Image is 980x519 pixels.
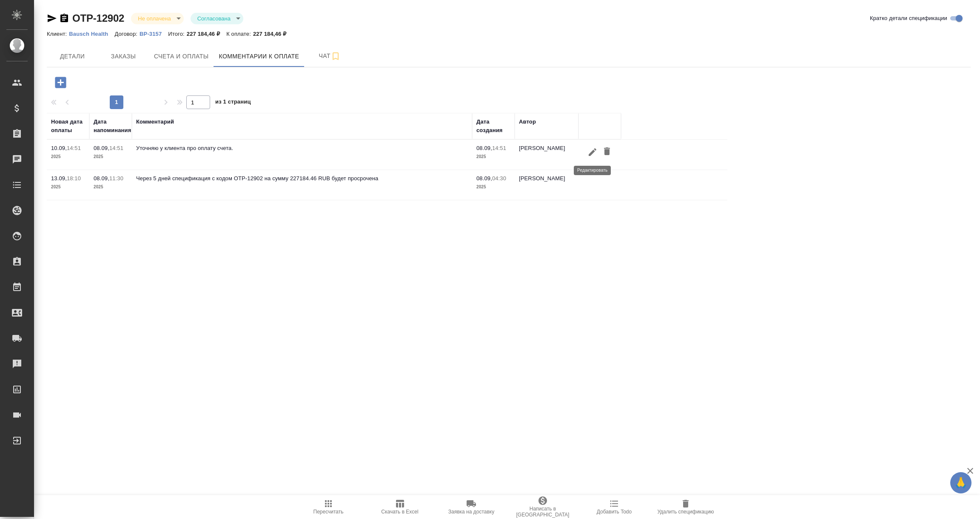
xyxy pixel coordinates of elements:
[49,74,72,91] button: Добавить комментарий
[51,118,85,135] div: Новая дата оплаты
[109,145,123,151] p: 14:51
[67,175,81,182] p: 18:10
[51,153,85,161] p: 2025
[476,118,510,135] div: Дата создания
[330,51,341,61] svg: Подписаться
[135,15,173,22] button: Не оплачена
[954,474,968,492] span: 🙏
[600,144,614,160] button: Удалить
[492,175,506,182] p: 04:30
[51,183,85,191] p: 2025
[69,31,114,37] p: Bausch Health
[476,175,492,182] p: 08.09,
[253,31,293,37] p: 227 184,46 ₽
[515,140,578,170] td: [PERSON_NAME]
[519,118,536,126] div: Автор
[69,30,114,37] a: Bausch Health
[136,174,468,183] p: Через 5 дней спецификация с кодом OTP-12902 на сумму 227184.46 RUB будет просрочена
[492,145,506,151] p: 14:51
[103,51,144,62] span: Заказы
[140,30,168,37] a: ВР-3157
[476,153,510,161] p: 2025
[476,183,510,191] p: 2025
[67,145,81,151] p: 14:51
[114,31,140,37] p: Договор:
[47,31,69,37] p: Клиент:
[72,12,124,24] a: OTP-12902
[226,31,253,37] p: К оплате:
[94,183,128,191] p: 2025
[52,51,93,62] span: Детали
[154,51,209,62] span: Счета и оплаты
[136,118,174,126] div: Комментарий
[195,15,233,22] button: Согласована
[476,145,492,151] p: 08.09,
[309,51,350,61] span: Чат
[51,175,67,182] p: 13.09,
[950,472,971,493] button: 🙏
[94,118,131,135] div: Дата напоминания
[94,145,109,151] p: 08.09,
[515,170,578,200] td: [PERSON_NAME]
[187,31,226,37] p: 227 184,46 ₽
[219,51,299,62] span: Комментарии к оплате
[59,13,69,23] button: Скопировать ссылку
[47,13,57,23] button: Скопировать ссылку для ЯМессенджера
[191,13,243,24] div: Не оплачена
[109,175,123,182] p: 11:30
[215,97,251,109] span: из 1 страниц
[94,153,128,161] p: 2025
[94,175,109,182] p: 08.09,
[140,31,168,37] p: ВР-3157
[870,14,947,23] span: Кратко детали спецификации
[131,13,183,24] div: Не оплачена
[51,145,67,151] p: 10.09,
[168,31,186,37] p: Итого:
[136,144,468,153] p: Уточняю у клиента про оплату счета.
